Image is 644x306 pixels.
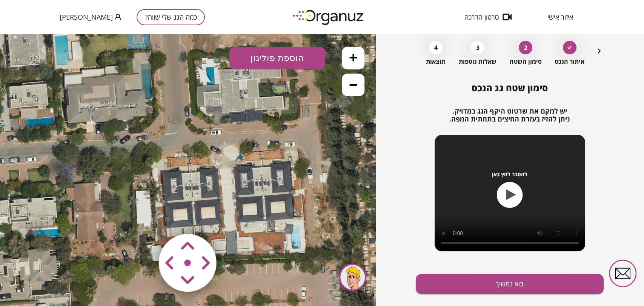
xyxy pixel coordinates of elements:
span: [PERSON_NAME] [60,13,113,21]
div: 2 [519,41,532,54]
div: 3 [471,41,484,54]
span: סרטון הדרכה [464,13,499,21]
span: סימון שטח גג הנכס [472,81,548,94]
img: vector-smart-object-copy.png [143,184,233,274]
button: סרטון הדרכה [453,13,523,21]
div: 4 [429,41,443,54]
img: logo [287,7,370,28]
button: הוספת פוליגון [229,13,325,35]
span: איזור אישי [547,13,573,21]
button: איזור אישי [536,13,584,21]
button: בוא נמשיך [416,274,604,294]
button: [PERSON_NAME] [60,12,121,22]
span: להסבר לחץ כאן [492,171,527,177]
span: תוצאות [426,58,446,65]
h2: יש למקם את שרטוט היקף הגג במדויק. ניתן להזיז בעזרת החיצים בתחתית המפה. [416,107,604,123]
span: סימון השטח [510,58,542,65]
span: איתור הנכס [555,58,584,65]
button: כמה הגג שלי שווה? [137,9,205,25]
span: שאלות נוספות [459,58,496,65]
